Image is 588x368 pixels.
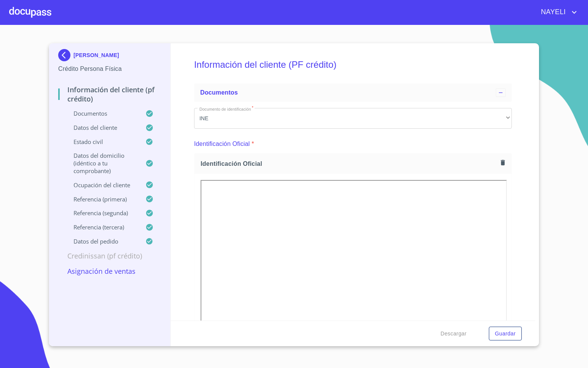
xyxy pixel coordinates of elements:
button: Descargar [438,327,470,341]
p: Credinissan (PF crédito) [58,251,161,260]
button: Guardar [489,327,522,341]
p: Datos del cliente [58,124,145,131]
span: Identificación Oficial [201,160,498,168]
h5: Información del cliente (PF crédito) [194,49,512,80]
div: INE [194,108,512,129]
div: Documentos [194,83,512,102]
p: Documentos [58,110,145,117]
p: Datos del domicilio (idéntico a tu comprobante) [58,152,145,175]
p: Información del cliente (PF crédito) [58,85,161,103]
p: Datos del pedido [58,237,145,245]
span: NAYELI [535,6,570,18]
p: [PERSON_NAME] [73,52,119,58]
img: Docupass spot blue [58,49,73,61]
p: Identificación Oficial [194,139,250,149]
p: Crédito Persona Física [58,64,161,74]
p: Estado Civil [58,138,145,146]
p: Referencia (primera) [58,195,145,203]
span: Guardar [495,329,516,339]
p: Referencia (segunda) [58,209,145,217]
p: Referencia (tercera) [58,223,145,231]
span: Documentos [200,89,238,96]
p: Ocupación del Cliente [58,181,145,189]
p: Asignación de Ventas [58,267,161,276]
div: [PERSON_NAME] [58,49,161,64]
button: account of current user [535,6,579,18]
span: Descargar [441,329,467,339]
